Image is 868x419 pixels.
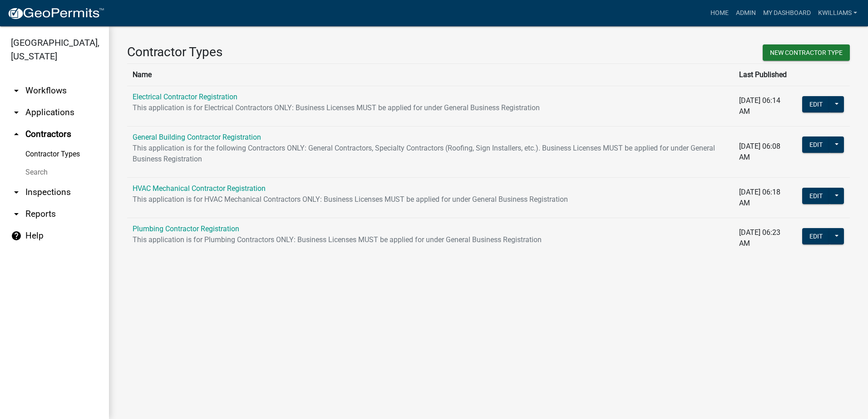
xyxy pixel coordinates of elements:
h3: Contractor Types [127,44,482,60]
a: HVAC Mechanical Contractor Registration [133,184,266,193]
button: Edit [802,228,830,244]
i: arrow_drop_down [11,107,22,118]
a: Electrical Contractor Registration [133,93,237,101]
a: General Building Contractor Registration [133,133,261,141]
i: arrow_drop_down [11,209,22,219]
button: Edit [802,188,830,204]
a: Home [707,5,732,22]
p: This application is for Electrical Contractors ONLY: Business Licenses MUST be applied for under ... [133,102,728,113]
a: My Dashboard [759,5,814,22]
a: Admin [732,5,759,22]
a: kwilliams [814,5,861,22]
button: New Contractor Type [763,44,850,61]
span: [DATE] 06:14 AM [739,96,780,116]
span: [DATE] 06:23 AM [739,228,780,248]
p: This application is for Plumbing Contractors ONLY: Business Licenses MUST be applied for under Ge... [133,234,728,245]
i: arrow_drop_up [11,129,22,140]
i: arrow_drop_down [11,85,22,96]
a: Plumbing Contractor Registration [133,224,239,233]
span: [DATE] 06:08 AM [739,142,780,161]
th: Last Published [734,63,796,86]
i: help [11,230,22,241]
i: arrow_drop_down [11,187,22,198]
p: This application is for the following Contractors ONLY: General Contractors, Specialty Contractor... [133,143,728,165]
span: [DATE] 06:18 AM [739,188,780,207]
p: This application is for HVAC Mechanical Contractors ONLY: Business Licenses MUST be applied for u... [133,194,728,205]
th: Name [127,63,734,86]
button: Edit [802,136,830,153]
button: Edit [802,96,830,112]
